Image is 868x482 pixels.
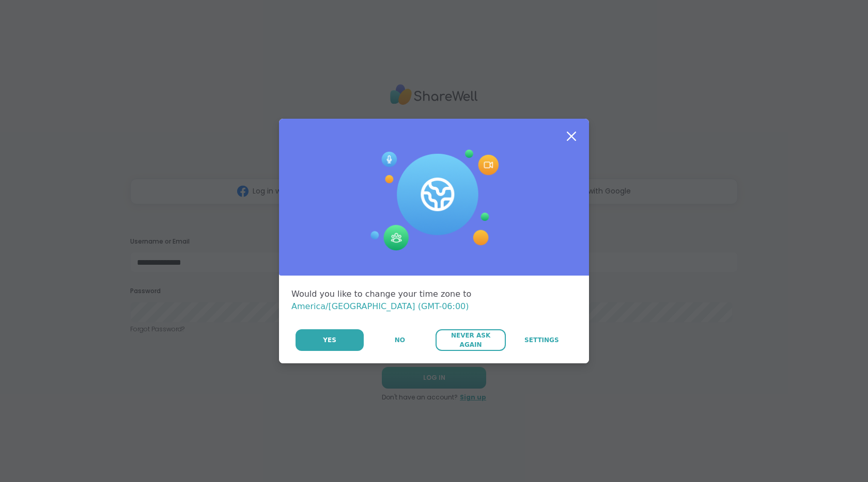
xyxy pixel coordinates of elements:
span: No [395,335,405,345]
button: Yes [296,329,364,351]
span: Never Ask Again [441,331,500,349]
span: Settings [524,335,559,345]
img: Session Experience [369,150,499,251]
a: Settings [507,329,577,351]
button: Never Ask Again [436,329,505,351]
span: Yes [323,335,336,345]
span: America/[GEOGRAPHIC_DATA] (GMT-06:00) [291,301,469,311]
button: No [365,329,435,351]
div: Would you like to change your time zone to [291,288,577,313]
